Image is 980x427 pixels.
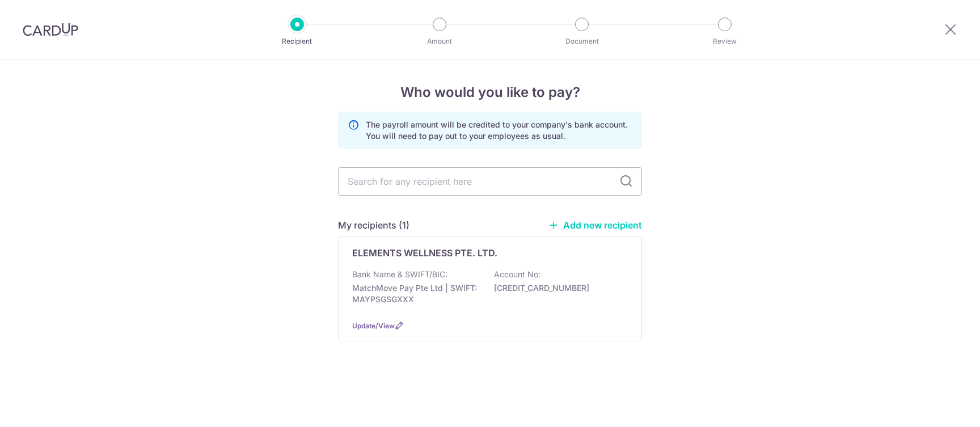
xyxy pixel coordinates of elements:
[352,322,395,330] a: Update/View
[352,246,497,260] p: ELEMENTS WELLNESS PTE. LTD.
[494,282,621,294] p: [CREDIT_CARD_NUMBER]
[548,219,642,231] a: Add new recipient
[255,36,339,47] p: Recipient
[540,36,624,47] p: Document
[352,282,479,305] p: MatchMove Pay Pte Ltd | SWIFT: MAYPSGSGXXX
[494,269,540,280] p: Account No:
[23,23,78,36] img: CardUp
[683,36,767,47] p: Review
[338,167,642,196] input: Search for any recipient here
[352,269,447,280] p: Bank Name & SWIFT/BIC:
[398,36,481,47] p: Amount
[338,82,642,103] h4: Who would you like to pay?
[366,119,632,142] p: The payroll amount will be credited to your company's bank account. You will need to pay out to y...
[338,218,409,232] h5: My recipients (1)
